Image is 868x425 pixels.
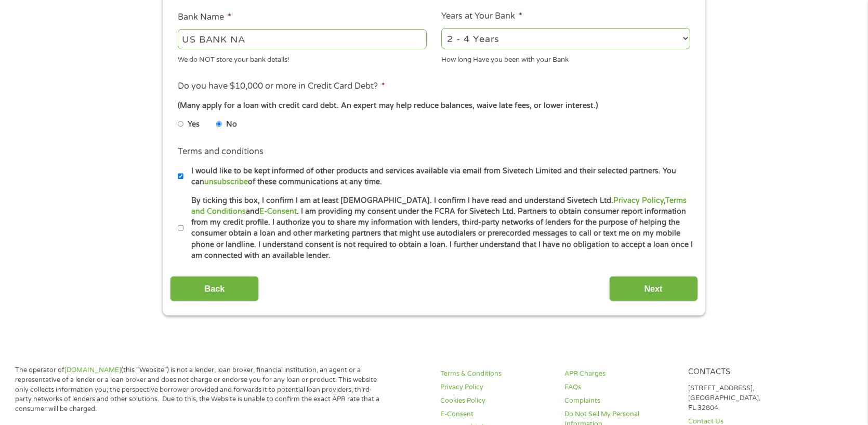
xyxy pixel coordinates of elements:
a: Privacy Policy [440,382,551,392]
div: We do NOT store your bank details! [178,51,427,65]
h4: Contacts [689,367,800,377]
a: APR Charges [564,369,676,379]
a: Terms and Conditions [191,196,687,216]
input: Back [170,276,259,301]
a: Terms & Conditions [440,369,551,379]
a: Privacy Policy [613,196,664,205]
a: unsubscribe [204,177,248,186]
p: [STREET_ADDRESS], [GEOGRAPHIC_DATA], FL 32804. [689,383,800,413]
a: Cookies Policy [440,396,551,406]
a: E-Consent [259,207,297,216]
label: Years at Your Bank [441,11,522,22]
div: How long Have you been with your Bank [441,51,690,65]
label: By ticking this box, I confirm I am at least [DEMOGRAPHIC_DATA]. I confirm I have read and unders... [183,195,693,262]
div: (Many apply for a loan with credit card debt. An expert may help reduce balances, waive late fees... [178,100,690,112]
label: Terms and conditions [178,146,264,157]
a: Complaints [564,396,676,406]
input: Next [609,276,698,301]
a: E-Consent [440,409,551,419]
p: The operator of (this “Website”) is not a lender, loan broker, financial institution, an agent or... [15,365,387,414]
label: Bank Name [178,12,231,23]
label: I would like to be kept informed of other products and services available via email from Sivetech... [183,166,693,188]
a: FAQs [564,382,676,392]
a: [DOMAIN_NAME] [64,366,121,374]
label: No [226,119,237,130]
label: Do you have $10,000 or more in Credit Card Debt? [178,81,385,92]
label: Yes [188,119,200,130]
